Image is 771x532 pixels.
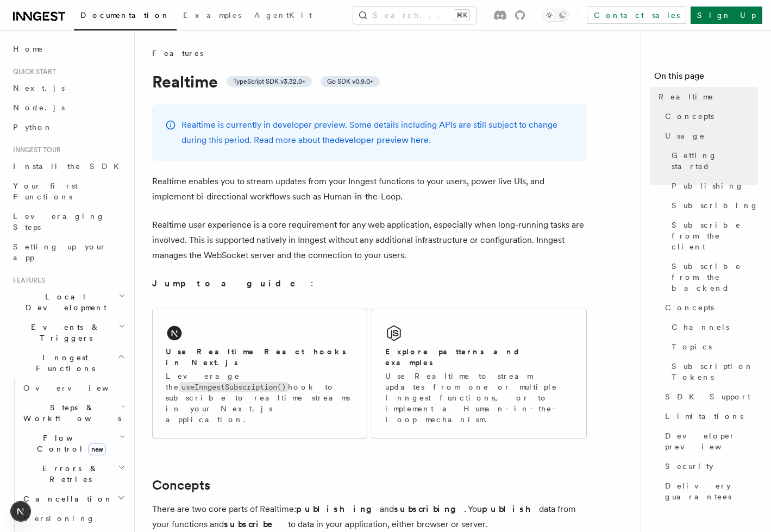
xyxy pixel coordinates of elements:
[543,9,569,22] button: Toggle dark mode
[454,10,469,21] kbd: ⌘K
[672,322,729,333] span: Channels
[152,276,587,291] p: :
[9,348,128,378] button: Inngest Functions
[353,7,476,24] button: Search...⌘K
[9,39,128,59] a: Home
[152,174,587,204] p: Realtime enables you to stream updates from your Inngest functions to your users, power live UIs,...
[152,309,367,439] a: Use Realtime React hooks in Next.jsLeverage theuseInngestSubscription()hook to subscribe to realt...
[691,7,762,24] a: Sign Up
[19,428,128,459] button: Flow Controlnew
[19,402,121,424] span: Steps & Workflows
[19,433,120,454] span: Flow Control
[667,146,758,176] a: Getting started
[672,180,744,191] span: Publishing
[672,261,758,293] span: Subscribe from the backend
[23,514,95,523] span: Versioning
[152,478,210,493] a: Concepts
[661,456,758,476] a: Security
[19,493,113,504] span: Cancellation
[9,78,128,98] a: Next.js
[482,504,539,514] strong: publish
[667,196,758,215] a: Subscribing
[335,135,429,145] a: developer preview here
[13,103,65,112] span: Node.js
[394,504,464,514] strong: subscribing
[9,146,61,154] span: Inngest tour
[9,98,128,117] a: Node.js
[166,371,354,425] p: Leverage the hook to subscribe to realtime streams in your Next.js application.
[183,11,241,20] span: Examples
[654,87,758,107] a: Realtime
[385,371,573,425] p: Use Realtime to stream updates from one or multiple Inngest functions, or to implement a Human-in...
[661,426,758,456] a: Developer preview
[9,67,56,76] span: Quick start
[9,352,117,374] span: Inngest Functions
[672,220,758,252] span: Subscribe from the client
[661,126,758,146] a: Usage
[9,322,118,343] span: Events & Triggers
[661,406,758,426] a: Limitations
[667,215,758,256] a: Subscribe from the client
[19,398,128,428] button: Steps & Workflows
[166,346,354,368] h2: Use Realtime React hooks in Next.js
[80,11,170,20] span: Documentation
[296,504,380,514] strong: publishing
[19,378,128,398] a: Overview
[665,480,758,502] span: Delivery guarantees
[179,382,288,392] code: useInngestSubscription()
[372,309,587,439] a: Explore patterns and examplesUse Realtime to stream updates from one or multiple Inngest function...
[9,157,128,176] a: Install the SDK
[665,461,713,472] span: Security
[667,317,758,337] a: Channels
[13,123,53,132] span: Python
[177,3,248,29] a: Examples
[19,509,128,528] a: Versioning
[665,130,705,141] span: Usage
[672,341,712,352] span: Topics
[672,361,758,383] span: Subscription Tokens
[665,111,714,122] span: Concepts
[665,430,758,452] span: Developer preview
[587,7,686,24] a: Contact sales
[9,237,128,267] a: Setting up your app
[665,391,750,402] span: SDK Support
[654,70,758,87] h4: On this page
[667,256,758,298] a: Subscribe from the backend
[665,302,714,313] span: Concepts
[385,346,573,368] h2: Explore patterns and examples
[9,276,45,285] span: Features
[13,43,43,54] span: Home
[659,91,714,102] span: Realtime
[661,476,758,506] a: Delivery guarantees
[254,11,312,20] span: AgentKit
[13,181,78,201] span: Your first Functions
[152,48,203,59] span: Features
[152,502,587,532] p: There are two core parts of Realtime: and . You data from your functions and to data in your appl...
[672,200,759,211] span: Subscribing
[9,117,128,137] a: Python
[152,278,311,289] strong: Jump to a guide
[152,217,587,263] p: Realtime user experience is a core requirement for any web application, especially when long-runn...
[152,72,587,91] h1: Realtime
[9,176,128,206] a: Your first Functions
[181,117,574,148] p: Realtime is currently in developer preview. Some details including APIs are still subject to chan...
[327,77,373,86] span: Go SDK v0.9.0+
[13,242,106,262] span: Setting up your app
[224,519,288,529] strong: subscribe
[13,84,65,92] span: Next.js
[74,3,177,30] a: Documentation
[661,107,758,126] a: Concepts
[667,356,758,387] a: Subscription Tokens
[665,411,743,422] span: Limitations
[9,317,128,348] button: Events & Triggers
[13,212,105,231] span: Leveraging Steps
[667,176,758,196] a: Publishing
[9,206,128,237] a: Leveraging Steps
[661,387,758,406] a: SDK Support
[667,337,758,356] a: Topics
[19,463,118,485] span: Errors & Retries
[88,443,106,455] span: new
[248,3,318,29] a: AgentKit
[9,287,128,317] button: Local Development
[672,150,758,172] span: Getting started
